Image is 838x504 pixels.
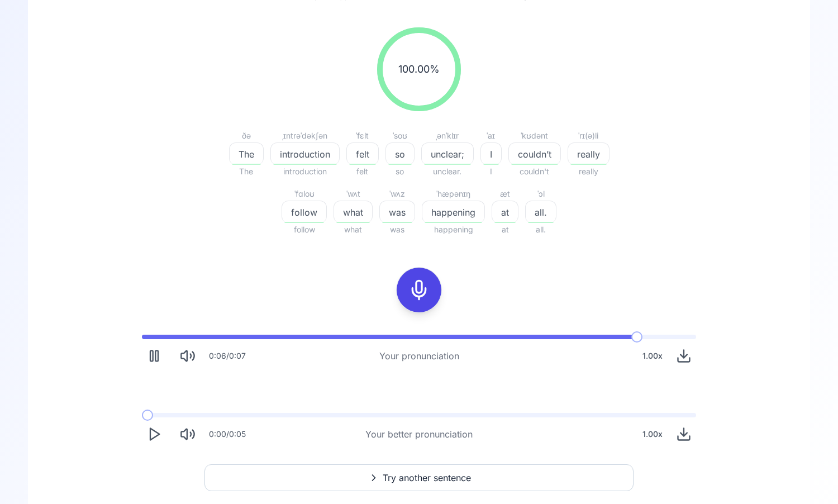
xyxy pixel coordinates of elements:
button: couldn’t [508,142,561,165]
span: all. [525,223,556,236]
button: all. [525,201,556,223]
div: ˈwʌz [379,187,415,201]
div: ˌɪntrəˈdəkʃən [270,129,340,142]
button: Try another sentence [204,464,634,491]
button: unclear; [421,142,474,165]
div: 0:06 / 0:07 [209,350,246,362]
span: at [492,223,518,236]
span: really [568,165,610,178]
button: follow [282,201,327,223]
span: so [386,148,414,161]
span: so [385,165,415,178]
div: 1.00 x [638,345,667,367]
button: introduction [270,142,340,165]
span: couldn’t [509,148,560,161]
button: Play [142,422,166,446]
span: follow [282,223,327,236]
button: Download audio [672,422,696,446]
div: Your pronunciation [379,349,459,363]
button: so [385,142,415,165]
span: I [480,165,502,178]
span: follow [282,206,326,219]
button: felt [346,142,379,165]
div: ˈfɑloʊ [282,187,327,201]
div: ˈrɪ(ə)li [568,129,610,142]
span: I [481,148,501,161]
span: was [380,206,415,219]
span: unclear; [422,148,473,161]
span: introduction [271,148,339,161]
span: unclear. [421,165,474,178]
span: at [492,206,518,219]
button: happening [422,201,485,223]
div: ðə [229,129,264,142]
button: Mute [175,344,200,368]
span: The [230,148,263,161]
div: ˈɔl [525,187,556,201]
span: what [334,223,373,236]
div: ˈkʊdənt [508,129,561,142]
div: ˈwʌt [334,187,373,201]
div: æt [492,187,518,201]
button: Download audio [672,344,696,368]
span: happening [422,223,485,236]
div: ˈfɛlt [346,129,379,142]
button: was [379,201,415,223]
button: what [334,201,373,223]
span: all. [526,206,556,219]
div: ˈaɪ [480,129,502,142]
button: I [480,142,502,165]
span: really [568,148,609,161]
div: 1.00 x [638,423,667,445]
button: Mute [175,422,200,446]
span: was [379,223,415,236]
button: Pause [142,344,166,368]
div: Your better pronunciation [365,427,473,441]
span: happening [422,206,484,219]
button: really [568,142,610,165]
span: 100.00 % [398,61,440,77]
span: felt [347,148,378,161]
div: ˌənˈklɪr [421,129,474,142]
div: 0:00 / 0:05 [209,429,246,440]
span: couldn't [508,165,561,178]
div: ˈsoʊ [385,129,415,142]
span: introduction [270,165,340,178]
button: The [229,142,264,165]
span: Try another sentence [383,471,471,484]
span: what [334,206,372,219]
span: felt [346,165,379,178]
span: The [229,165,264,178]
button: at [492,201,518,223]
div: ˈhæpənɪŋ [422,187,485,201]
